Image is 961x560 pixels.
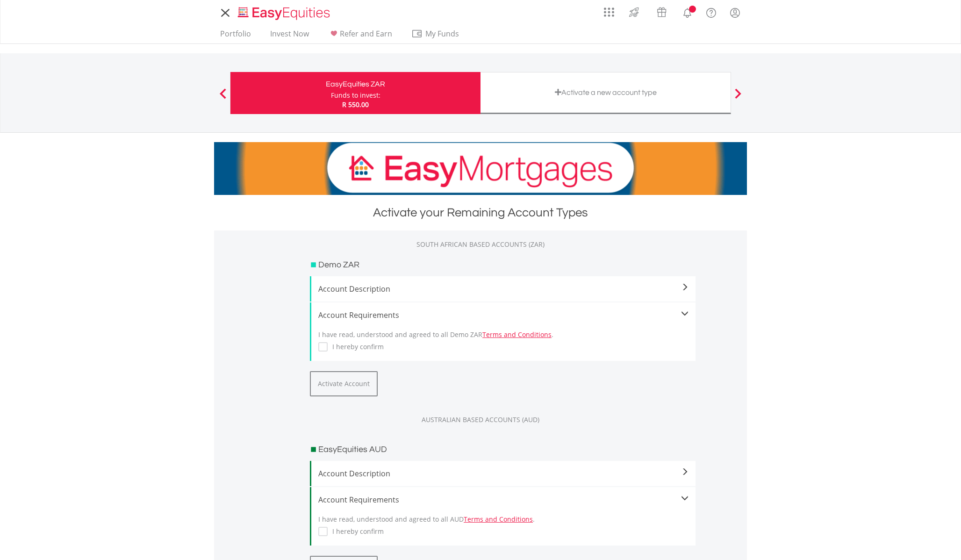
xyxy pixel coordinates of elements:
[626,5,642,20] img: thrive-v2.svg
[214,415,747,424] div: AUSTRALIAN BASED ACCOUNTS (AUD)
[340,29,392,39] span: Refer and Earn
[216,29,255,43] a: Portfolio
[411,28,473,40] span: My Funds
[598,2,620,17] a: AppsGrid
[723,2,747,23] a: My Profile
[236,78,475,91] div: EasyEquities ZAR
[236,6,334,21] img: EasyEquities_Logo.png
[482,330,552,339] a: Terms and Conditions
[331,91,380,100] div: Funds to invest:
[604,7,614,17] img: grid-menu-icon.svg
[328,342,384,352] label: I hereby confirm
[266,29,313,43] a: Invest Now
[214,240,747,249] div: SOUTH AFRICAN BASED ACCOUNTS (ZAR)
[699,2,723,21] a: FAQ's and Support
[214,204,747,221] div: Activate your Remaining Account Types
[310,371,378,396] button: Activate Account
[464,515,533,524] a: Terms and Conditions
[318,468,688,479] span: Account Description
[318,258,359,272] h3: Demo ZAR
[318,321,688,354] div: I have read, understood and agreed to all Demo ZAR .
[675,2,699,21] a: Notifications
[342,100,369,109] span: R 550.00
[648,2,675,20] a: Vouchers
[318,309,688,321] div: Account Requirements
[654,5,669,20] img: vouchers-v2.svg
[318,283,688,294] span: Account Description
[234,2,334,21] a: Home page
[318,505,688,538] div: I have read, understood and agreed to all AUD .
[328,527,384,536] label: I hereby confirm
[318,443,387,456] h3: EasyEquities AUD
[214,142,747,195] img: EasyMortage Promotion Banner
[486,86,725,99] div: Activate a new account type
[324,29,396,43] a: Refer and Earn
[318,494,688,505] div: Account Requirements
